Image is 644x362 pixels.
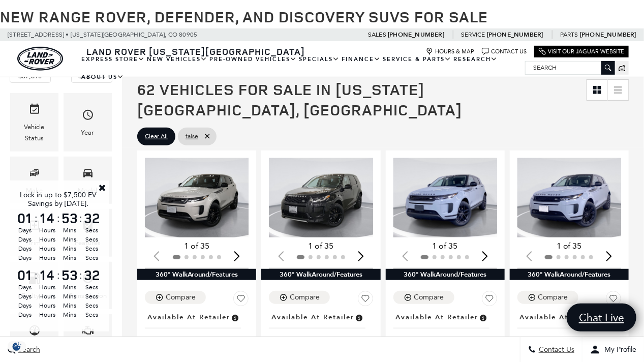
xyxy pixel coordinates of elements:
span: Vehicle is in stock and ready for immediate delivery. Due to demand, availability is subject to c... [354,312,363,323]
span: Secs [82,253,102,262]
div: ModelModel [64,157,112,204]
span: Model [82,164,94,185]
span: Clear All [145,130,168,143]
span: Available at Retailer [271,312,354,323]
span: 53 [60,211,79,225]
span: 01 [15,268,35,282]
a: Pre-Owned Vehicles [208,50,298,68]
button: Compare Vehicle [517,291,578,304]
div: 360° WalkAround/Features [510,269,629,280]
span: Mins [60,235,79,244]
a: Land Rover [US_STATE][GEOGRAPHIC_DATA] [80,45,311,57]
button: Save Vehicle [606,291,621,310]
div: 1 of 35 [517,240,621,252]
img: 2025 LAND ROVER Range Rover Evoque S 1 [517,158,623,237]
span: Hours [38,226,57,235]
span: : [79,267,82,283]
div: Next slide [602,245,616,267]
span: Mins [60,226,79,235]
a: [PHONE_NUMBER] [487,31,543,39]
div: 1 / 2 [517,158,623,237]
nav: Main Navigation [80,50,525,86]
span: Lock in up to $7,500 EV Savings by [DATE]. [20,191,97,208]
span: Days [15,253,35,262]
div: Compare [538,293,568,302]
span: New 2025 [517,334,614,343]
button: Open user profile menu [582,337,644,362]
span: 62 Vehicles for Sale in [US_STATE][GEOGRAPHIC_DATA], [GEOGRAPHIC_DATA] [137,79,462,120]
button: Compare Vehicle [393,291,454,304]
div: 1 / 2 [269,158,375,237]
span: Mins [60,253,79,262]
div: 1 / 2 [393,158,499,237]
button: Save Vehicle [233,291,249,310]
div: VehicleVehicle Status [10,93,58,152]
div: 1 / 2 [145,158,251,237]
section: Click to Open Cookie Consent Modal [5,341,28,352]
div: Compare [414,293,444,302]
img: 2026 LAND ROVER Range Rover Evoque S 1 [145,158,251,237]
div: YearYear [64,93,112,152]
a: Contact Us [482,48,527,55]
div: 1 of 35 [145,240,249,252]
div: Vehicle Status [18,122,51,144]
span: Available at Retailer [147,312,230,323]
a: Research [452,50,499,68]
a: Close [98,183,107,192]
span: Mins [60,283,79,292]
button: Compare Vehicle [145,291,206,304]
span: Mileage [28,322,41,343]
span: Parts [560,31,578,38]
div: 1 of 35 [393,240,497,252]
span: Secs [82,244,102,253]
span: Make [28,164,41,185]
span: Chat Live [574,311,629,324]
span: 53 [60,268,79,282]
div: Compare [166,293,196,302]
a: Available at RetailerNew 2025Discovery Sport S [269,310,373,353]
span: Hours [38,235,57,244]
div: 360° WalkAround/Features [386,269,505,280]
div: 360° WalkAround/Features [261,269,380,280]
span: New 2025 [393,334,489,343]
span: Year [82,106,94,127]
span: New 2025 [269,334,365,343]
span: Contact Us [536,345,574,354]
a: [PHONE_NUMBER] [580,31,636,39]
div: 360° WalkAround/Features [137,269,256,280]
button: Save Vehicle [482,291,497,310]
span: Days [15,226,35,235]
span: My Profile [600,345,636,354]
a: Available at RetailerNew 2025Range Rover Evoque S [393,310,497,353]
input: Search [526,62,615,74]
div: Next slide [354,245,368,267]
button: Save Vehicle [358,291,373,310]
span: Land Rover [US_STATE][GEOGRAPHIC_DATA] [86,45,305,57]
span: 32 [82,268,102,282]
span: Available at Retailer [396,312,479,323]
span: : [79,210,82,226]
span: Hours [38,292,57,301]
img: Land Rover [17,47,63,71]
span: Hours [38,301,57,310]
span: Days [15,301,35,310]
span: Secs [82,283,102,292]
span: New 2026 [145,334,241,343]
div: 1 of 35 [269,240,373,252]
span: Days [15,292,35,301]
div: Year [81,127,95,138]
span: 32 [82,211,102,225]
span: Engine [82,322,94,343]
span: : [57,267,60,283]
span: Days [15,283,35,292]
a: [STREET_ADDRESS] • [US_STATE][GEOGRAPHIC_DATA], CO 80905 [8,31,197,38]
div: MakeMake [10,157,58,204]
span: Secs [82,310,102,319]
a: Hours & Map [426,48,474,55]
span: 14 [38,211,57,225]
span: Days [15,244,35,253]
span: 01 [15,211,35,225]
img: Opt-Out Icon [5,341,28,352]
img: 2025 LAND ROVER Discovery Sport S 1 [269,158,375,237]
a: land-rover [17,47,63,71]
